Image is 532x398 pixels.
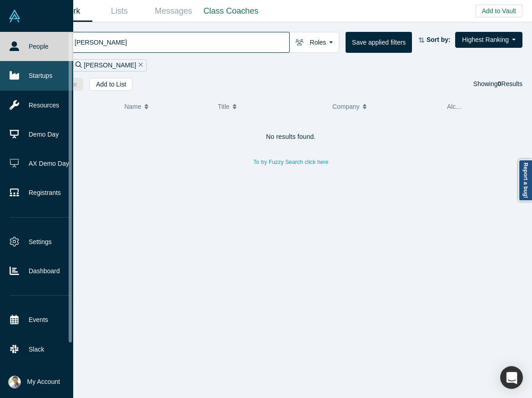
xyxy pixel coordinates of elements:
button: Save applied filters [346,32,412,53]
button: Company [332,97,437,116]
strong: Sort by: [427,36,451,43]
button: To try Fuzzy Search click here [247,156,335,168]
div: [PERSON_NAME] [71,59,147,71]
button: Remove Filter [136,60,143,71]
button: Highest Ranking [455,32,522,48]
button: Title [218,97,323,116]
button: Add to Vault [476,5,522,17]
button: My Account [8,376,60,388]
span: My Account [27,377,60,387]
a: Messages [146,0,201,22]
button: Roles [289,32,339,53]
div: Showing [473,78,522,91]
span: Results [498,80,522,87]
strong: 0 [498,80,502,87]
a: Class Coaches [201,0,261,22]
h4: No results found. [53,133,530,141]
span: Company [332,97,360,116]
a: Lists [92,0,146,22]
span: Alchemist Role [447,103,489,110]
img: Ravi Belani's Account [8,376,21,388]
button: Add to List [90,78,132,91]
span: Title [218,97,230,116]
a: Report a bug! [518,159,532,201]
span: Name [124,97,141,116]
button: Name [124,97,208,116]
img: Alchemist Vault Logo [8,10,21,22]
input: Search by name, title, company, summary, expertise, investment criteria or topics of focus [74,31,289,53]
